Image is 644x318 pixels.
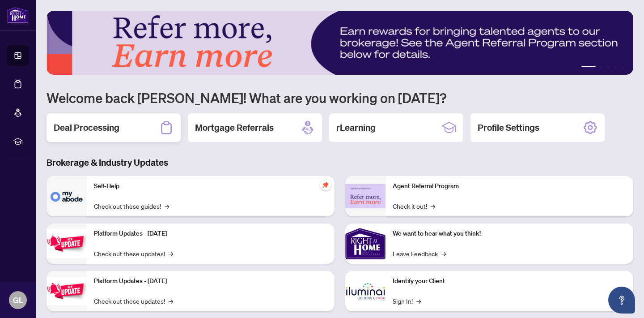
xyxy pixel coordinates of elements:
img: We want to hear what you think! [345,223,386,264]
img: Platform Updates - July 8, 2025 [47,277,87,305]
h2: rLearning [336,121,376,134]
h3: Brokerage & Industry Updates [47,156,633,169]
p: Agent Referral Program [393,181,626,191]
h1: Welcome back [PERSON_NAME]! What are you working on [DATE]? [47,89,633,106]
button: 5 [621,66,624,69]
button: 4 [614,66,617,69]
a: Check out these guides!→ [94,201,169,211]
p: Identify your Client [393,276,626,286]
p: Platform Updates - [DATE] [94,276,327,286]
a: Leave Feedback→ [393,249,446,258]
img: logo [7,7,29,23]
h2: Profile Settings [478,121,539,134]
button: 1 [581,66,596,69]
img: Agent Referral Program [345,184,386,209]
a: Check it out!→ [393,201,435,211]
span: → [441,249,446,258]
a: Check out these updates!→ [94,249,173,258]
span: → [431,201,435,211]
a: Sign In!→ [393,296,421,306]
p: We want to hear what you think! [393,229,626,239]
span: → [416,296,421,306]
a: Check out these updates!→ [94,296,173,306]
button: 3 [606,66,610,69]
span: GL [13,294,23,306]
p: Self-Help [94,181,327,191]
h2: Mortgage Referrals [195,121,274,134]
img: Identify your Client [345,271,386,311]
span: → [165,201,169,211]
img: Self-Help [47,176,87,216]
span: pushpin [320,180,331,190]
p: Platform Updates - [DATE] [94,229,327,239]
button: 2 [599,66,603,69]
button: Open asap [608,287,635,314]
img: Platform Updates - July 21, 2025 [47,229,87,258]
img: Slide 0 [47,11,633,75]
h2: Deal Processing [54,121,119,134]
span: → [169,296,173,306]
span: → [169,249,173,258]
